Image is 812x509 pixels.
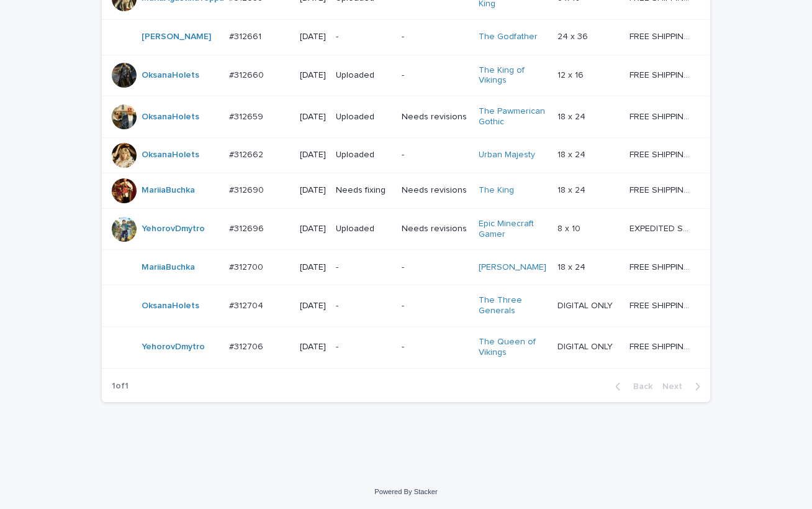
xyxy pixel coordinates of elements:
a: OksanaHolets [142,70,199,81]
p: - [336,262,392,273]
p: - [336,32,392,42]
p: FREE SHIPPING - preview in 1-2 business days, after your approval delivery will take 5-10 b.d. [629,339,693,352]
a: The Three Generals [479,295,548,316]
tr: OksanaHolets #312704#312704 [DATE]--The Three Generals DIGITAL ONLYDIGITAL ONLY FREE SHIPPING - p... [102,285,710,327]
p: [DATE] [300,262,326,273]
p: 18 x 24 [557,260,588,273]
a: The King of Vikings [479,65,548,86]
a: OksanaHolets [142,112,199,122]
p: - [402,301,468,311]
tr: YehorovDmytro #312696#312696 [DATE]UploadedNeeds revisionsEpic Minecraft Gamer 8 x 108 x 10 EXPED... [102,208,710,250]
a: YehorovDmytro [142,342,205,352]
p: #312696 [229,221,266,234]
p: [DATE] [300,150,326,160]
p: #312662 [229,147,266,160]
p: 18 x 24 [557,183,588,196]
span: Back [626,382,652,391]
p: - [402,32,468,42]
tr: MariiaBuchka #312690#312690 [DATE]Needs fixingNeeds revisionsThe King 18 x 2418 x 24 FREE SHIPPIN... [102,173,710,208]
p: [DATE] [300,224,326,234]
p: FREE SHIPPING - preview in 1-2 business days, after your approval delivery will take 5-10 b.d. [629,29,693,42]
a: YehorovDmytro [142,224,205,234]
p: - [336,301,392,311]
a: Urban Majesty [479,150,535,160]
a: The Queen of Vikings [479,337,548,358]
p: - [402,342,468,352]
p: Needs fixing [336,185,392,196]
p: - [402,70,468,81]
a: [PERSON_NAME] [479,262,546,273]
p: 1 of 1 [102,371,138,401]
a: OksanaHolets [142,150,199,160]
p: [DATE] [300,185,326,196]
p: [DATE] [300,32,326,42]
p: FREE SHIPPING - preview in 1-2 business days, after your approval delivery will take 5-10 b.d. [629,68,693,81]
button: Back [605,381,657,392]
a: MariiaBuchka [142,185,195,196]
p: EXPEDITED SHIPPING - preview in 1 business day; delivery up to 5 business days after your approval. [629,221,693,234]
p: - [336,342,392,352]
p: - [402,150,468,160]
p: Needs revisions [402,185,468,196]
p: Uploaded [336,224,392,234]
span: Next [662,382,690,391]
p: FREE SHIPPING - preview in 1-2 business days, after your approval delivery will take 5-10 b.d. [629,260,693,273]
p: #312659 [229,109,266,122]
p: Uploaded [336,70,392,81]
a: MariiaBuchka [142,262,195,273]
p: #312700 [229,260,266,273]
a: The Pawmerican Gothic [479,106,548,127]
p: #312706 [229,339,266,352]
a: The Godfather [479,32,538,42]
tr: [PERSON_NAME] #312661#312661 [DATE]--The Godfather 24 x 3624 x 36 FREE SHIPPING - preview in 1-2 ... [102,19,710,55]
a: The King [479,185,514,196]
p: Needs revisions [402,224,468,234]
p: [DATE] [300,342,326,352]
p: DIGITAL ONLY [557,339,615,352]
p: [DATE] [300,301,326,311]
tr: MariiaBuchka #312700#312700 [DATE]--[PERSON_NAME] 18 x 2418 x 24 FREE SHIPPING - preview in 1-2 b... [102,250,710,285]
tr: OksanaHolets #312659#312659 [DATE]UploadedNeeds revisionsThe Pawmerican Gothic 18 x 2418 x 24 FRE... [102,96,710,138]
button: Next [657,381,710,392]
p: 24 x 36 [557,29,590,42]
tr: OksanaHolets #312660#312660 [DATE]Uploaded-The King of Vikings 12 x 1612 x 16 FREE SHIPPING - pre... [102,55,710,96]
a: Epic Minecraft Gamer [479,219,548,240]
p: FREE SHIPPING - preview in 1-2 business days, after your approval delivery will take 5-10 b.d. [629,298,693,311]
p: Uploaded [336,150,392,160]
p: [DATE] [300,112,326,122]
p: #312690 [229,183,266,196]
p: 12 x 16 [557,68,586,81]
tr: OksanaHolets #312662#312662 [DATE]Uploaded-Urban Majesty 18 x 2418 x 24 FREE SHIPPING - preview i... [102,137,710,173]
p: #312660 [229,68,266,81]
tr: YehorovDmytro #312706#312706 [DATE]--The Queen of Vikings DIGITAL ONLYDIGITAL ONLY FREE SHIPPING ... [102,326,710,368]
a: OksanaHolets [142,301,199,311]
p: FREE SHIPPING - preview in 1-2 business days, after your approval delivery will take 5-10 b.d. [629,147,693,160]
p: 18 x 24 [557,147,588,160]
p: FREE SHIPPING - preview in 1-2 business days, after your approval delivery will take 5-10 b.d. [629,183,693,196]
p: DIGITAL ONLY [557,298,615,311]
a: Powered By Stacker [374,488,437,495]
p: 8 x 10 [557,221,583,234]
p: [DATE] [300,70,326,81]
p: #312704 [229,298,266,311]
p: #312661 [229,29,264,42]
p: Needs revisions [402,112,468,122]
p: - [402,262,468,273]
a: [PERSON_NAME] [142,32,211,42]
p: Uploaded [336,112,392,122]
p: 18 x 24 [557,109,588,122]
p: FREE SHIPPING - preview in 1-2 business days, after your approval delivery will take 5-10 b.d. [629,109,693,122]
